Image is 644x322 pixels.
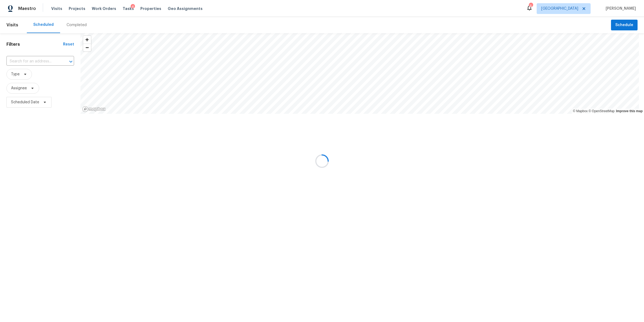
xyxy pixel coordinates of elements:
[131,4,135,9] div: 4
[588,109,614,113] a: OpenStreetMap
[83,44,91,51] button: Zoom out
[529,3,533,9] div: 6
[83,36,91,44] button: Zoom in
[573,109,588,113] a: Mapbox
[82,106,106,112] a: Mapbox homepage
[616,109,643,113] a: Improve this map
